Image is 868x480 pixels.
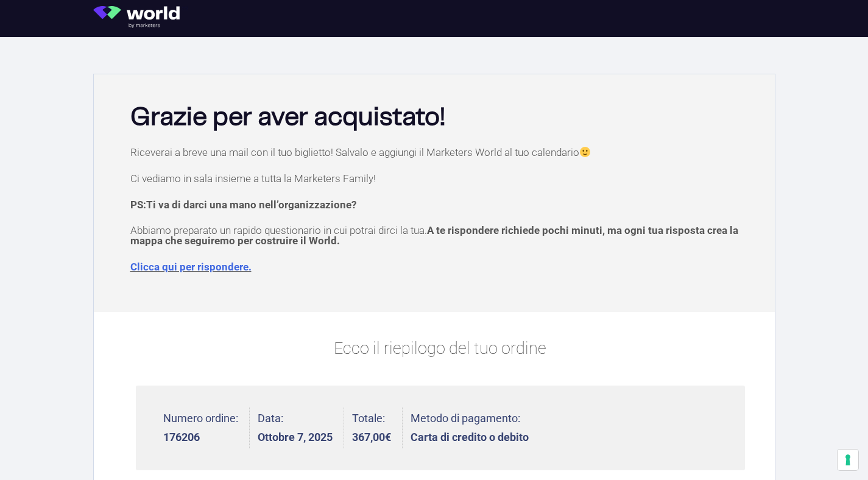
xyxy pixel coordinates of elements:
[146,199,356,211] span: Ti va di darci una mano nell’organizzazione?
[580,147,590,157] img: 🙂
[10,432,46,469] iframe: Customerly Messenger Launcher
[163,432,238,443] strong: 176206
[130,261,252,273] a: Clicca qui per rispondere.
[258,408,344,448] li: Data:
[130,147,750,158] p: Riceverai a breve una mail con il tuo biglietto! Salvalo e aggiungi il Marketers World al tuo cal...
[136,336,745,361] p: Ecco il riepilogo del tuo ordine
[130,225,750,246] p: Abbiamo preparato un rapido questionario in cui potrai dirci la tua.
[352,431,391,443] bdi: 367,00
[838,450,858,470] button: Le tue preferenze relative al consenso per le tecnologie di tracciamento
[352,408,403,448] li: Totale:
[258,432,333,443] strong: Ottobre 7, 2025
[130,224,738,247] span: A te rispondere richiede pochi minuti, ma ogni tua risposta crea la mappa che seguiremo per costr...
[411,432,529,443] strong: Carta di credito o debito
[411,408,529,448] li: Metodo di pagamento:
[130,199,356,211] strong: PS:
[163,408,250,448] li: Numero ordine:
[385,431,391,443] span: €
[130,105,445,130] b: Grazie per aver acquistato!
[130,174,750,184] p: Ci vediamo in sala insieme a tutta la Marketers Family!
